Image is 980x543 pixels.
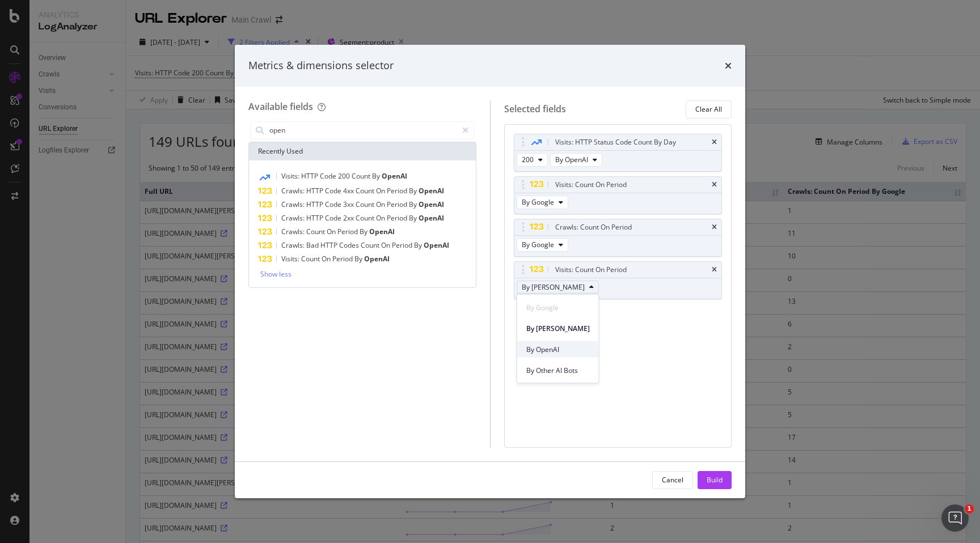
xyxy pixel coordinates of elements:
button: Cancel [652,471,693,489]
span: Period [392,240,414,250]
div: Visits: HTTP Status Code Count By Day [555,137,676,148]
span: OpenAI [382,171,407,181]
div: times [712,181,717,188]
div: times [712,224,717,231]
span: Code [325,186,343,196]
span: Period [337,227,360,236]
span: On [376,200,387,209]
span: By [409,186,419,196]
span: Count [356,200,376,209]
span: 2xx [343,213,356,223]
span: Bad [306,240,320,250]
span: By OpenAI [526,344,590,354]
span: On [327,227,337,236]
span: By Bing [522,282,585,292]
span: Period [387,186,409,196]
span: By OpenAI [555,155,588,164]
span: By [354,254,364,264]
div: modal [235,45,745,498]
span: Codes [339,240,361,250]
div: Crawls: Count On Period [555,222,632,233]
span: 3xx [343,200,356,209]
span: HTTP [320,240,339,250]
span: Period [332,254,354,264]
span: Crawls: [281,200,306,209]
button: Clear All [686,100,732,118]
span: OpenAI [364,254,390,264]
span: Visits: [281,171,301,181]
span: HTTP [301,171,320,181]
span: Code [325,213,343,223]
div: Build [707,475,723,485]
span: HTTP [306,213,325,223]
span: By [409,200,419,209]
div: Visits: HTTP Status Code Count By Daytimes200By OpenAI [514,134,723,172]
div: times [712,266,717,273]
span: By Google [522,240,554,249]
span: Crawls: [281,240,306,250]
button: 200 [517,153,548,167]
div: times [712,139,717,146]
span: On [322,254,332,264]
span: On [376,186,387,196]
span: By [360,227,369,236]
span: 200 [338,171,352,181]
span: OpenAI [419,200,444,209]
div: Clear All [695,104,722,114]
span: Count [356,213,376,223]
span: 200 [522,155,534,164]
div: times [725,58,732,73]
div: Selected fields [504,103,566,116]
span: On [381,240,392,250]
span: Crawls: [281,227,306,236]
span: 4xx [343,186,356,196]
button: By [PERSON_NAME] [517,281,599,294]
button: Build [698,471,732,489]
span: HTTP [306,200,325,209]
div: Crawls: Count On PeriodtimesBy Google [514,219,723,257]
div: Visits: Count On PeriodtimesBy Google [514,176,723,214]
div: Metrics & dimensions selector [248,58,394,73]
div: Recently Used [249,142,476,160]
span: Count [361,240,381,250]
div: Cancel [662,475,683,485]
span: OpenAI [424,240,449,250]
span: Crawls: [281,213,306,223]
span: Visits: [281,254,301,264]
button: By Google [517,196,568,209]
span: 1 [965,504,974,514]
span: Count [352,171,372,181]
span: By Other AI Bots [526,365,590,375]
div: Visits: Count On PeriodtimesBy [PERSON_NAME] [514,261,723,299]
span: By [372,171,382,181]
span: OpenAI [369,227,395,236]
span: HTTP [306,186,325,196]
span: By [414,240,424,250]
span: On [376,213,387,223]
button: By OpenAI [550,153,602,167]
span: Period [387,213,409,223]
span: Period [387,200,409,209]
span: OpenAI [419,186,444,196]
span: By [409,213,419,223]
span: By Google [522,197,554,207]
span: Code [320,171,338,181]
span: Count [306,227,327,236]
span: Count [356,186,376,196]
button: By Google [517,238,568,252]
div: Show less [260,270,292,278]
div: Visits: Count On Period [555,264,627,275]
span: Code [325,200,343,209]
span: By Google [526,302,590,312]
input: Search by field name [268,122,457,139]
div: Available fields [248,100,313,113]
span: Crawls: [281,186,306,196]
iframe: Intercom live chat [941,504,969,532]
span: By Bing [526,323,590,333]
div: Visits: Count On Period [555,179,627,190]
span: OpenAI [419,213,444,223]
span: Count [301,254,322,264]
